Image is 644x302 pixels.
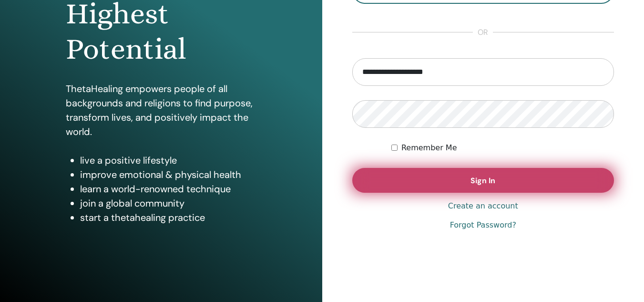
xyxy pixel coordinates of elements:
li: join a global community [80,196,256,210]
li: start a thetahealing practice [80,210,256,225]
span: Sign In [470,176,495,186]
div: Keep me authenticated indefinitely or until I manually logout [391,142,614,154]
a: Forgot Password? [450,219,516,231]
p: ThetaHealing empowers people of all backgrounds and religions to find purpose, transform lives, a... [66,82,256,139]
li: improve emotional & physical health [80,167,256,182]
a: Create an account [448,200,518,212]
li: live a positive lifestyle [80,153,256,167]
label: Remember Me [401,142,457,154]
li: learn a world-renowned technique [80,182,256,196]
button: Sign In [352,168,614,193]
span: or [473,27,493,38]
